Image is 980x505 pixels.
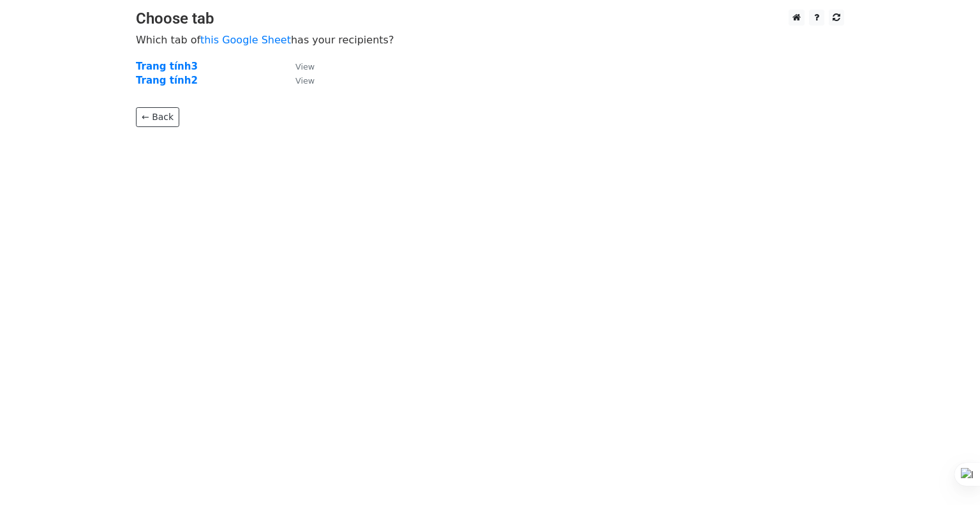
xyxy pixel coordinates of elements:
[283,61,315,72] a: View
[283,75,315,86] a: View
[295,76,315,86] small: View
[136,75,198,86] a: Trang tính2
[200,34,291,46] a: this Google Sheet
[136,33,844,47] p: Which tab of has your recipients?
[136,61,198,72] a: Trang tính3
[136,107,179,127] a: ← Back
[136,10,844,28] h3: Choose tab
[295,62,315,72] small: View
